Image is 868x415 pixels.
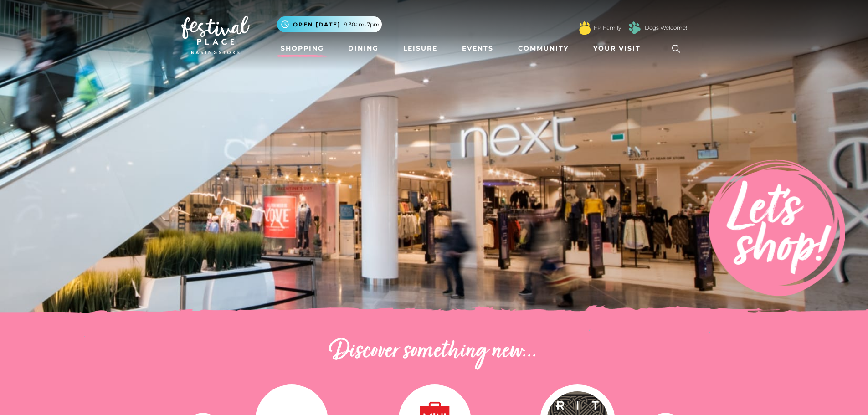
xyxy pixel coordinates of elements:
[293,20,340,29] span: Open [DATE]
[645,24,687,32] a: Dogs Welcome!
[344,20,380,29] span: 9.30am-7pm
[277,16,382,32] button: Open [DATE] 9.30am-7pm
[344,40,382,57] a: Dining
[458,40,497,57] a: Events
[594,24,621,32] a: FP Family
[181,337,687,366] h2: Discover something new...
[514,40,572,57] a: Community
[400,40,441,57] a: Leisure
[593,44,641,53] span: Your Visit
[181,16,250,54] img: Festival Place Logo
[277,40,328,57] a: Shopping
[590,40,649,57] a: Your Visit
